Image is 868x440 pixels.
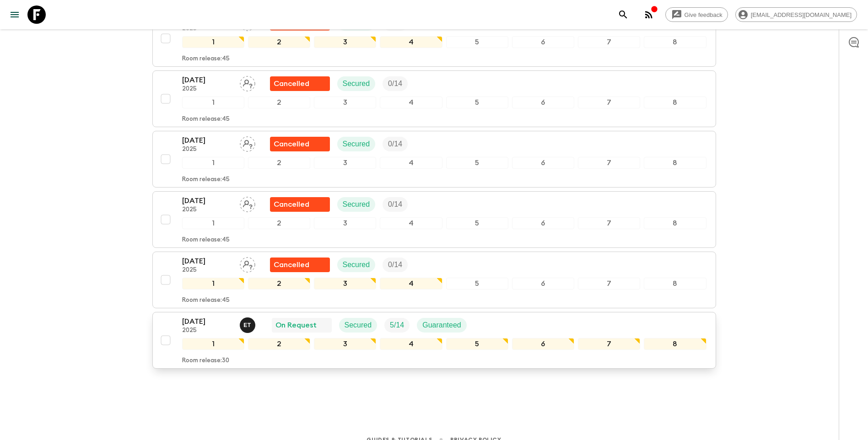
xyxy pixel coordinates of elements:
[182,278,244,290] div: 1
[314,278,376,290] div: 3
[383,258,408,272] div: Trip Fill
[182,256,232,267] p: [DATE]
[152,70,716,127] button: [DATE]2025Assign pack leaderFlash Pack cancellationSecuredTrip Fill12345678Room release:45
[383,137,408,151] div: Trip Fill
[644,36,706,48] div: 8
[644,338,706,350] div: 8
[182,327,232,334] p: 2025
[240,320,257,327] span: Elisavet Titanos
[270,197,330,212] div: Flash Pack cancellation
[182,217,244,229] div: 1
[182,206,232,214] p: 2025
[337,137,376,151] div: Secured
[446,278,508,290] div: 5
[274,78,309,89] p: Cancelled
[182,146,232,153] p: 2025
[644,278,706,290] div: 8
[446,157,508,169] div: 5
[182,36,244,48] div: 1
[383,76,408,91] div: Trip Fill
[270,137,330,151] div: Flash Pack cancellation
[339,318,377,333] div: Secured
[274,199,309,210] p: Cancelled
[422,320,461,331] p: Guaranteed
[380,338,442,350] div: 4
[182,116,230,123] p: Room release: 45
[314,157,376,169] div: 3
[512,36,574,48] div: 6
[152,10,716,67] button: [DATE]2025Assign pack leaderFlash Pack cancellationSecuredTrip Fill12345678Room release:45
[182,97,244,108] div: 1
[274,139,309,150] p: Cancelled
[5,5,24,24] button: menu
[380,217,442,229] div: 4
[388,139,402,150] p: 0 / 14
[343,78,370,89] p: Secured
[248,278,310,290] div: 2
[248,217,310,229] div: 2
[243,322,251,329] p: E T
[380,157,442,169] div: 4
[152,252,716,308] button: [DATE]2025Assign pack leaderFlash Pack cancellationSecuredTrip Fill12345678Room release:45
[314,338,376,350] div: 3
[337,197,376,212] div: Secured
[345,320,372,331] p: Secured
[182,338,244,350] div: 1
[182,195,232,206] p: [DATE]
[182,267,232,274] p: 2025
[314,97,376,108] div: 3
[240,260,255,267] span: Assign pack leader
[337,76,376,91] div: Secured
[446,36,508,48] div: 5
[182,135,232,146] p: [DATE]
[578,338,640,350] div: 7
[343,199,370,210] p: Secured
[679,11,728,18] span: Give feedback
[578,217,640,229] div: 7
[182,236,230,244] p: Room release: 45
[314,36,376,48] div: 3
[383,197,408,212] div: Trip Fill
[240,199,255,207] span: Assign pack leader
[182,297,230,304] p: Room release: 45
[337,258,376,272] div: Secured
[240,79,255,86] span: Assign pack leader
[384,318,410,333] div: Trip Fill
[182,75,232,86] p: [DATE]
[512,217,574,229] div: 6
[274,259,309,270] p: Cancelled
[578,157,640,169] div: 7
[578,278,640,290] div: 7
[512,338,574,350] div: 6
[182,176,230,183] p: Room release: 45
[314,217,376,229] div: 3
[735,7,857,22] div: [EMAIL_ADDRESS][DOMAIN_NAME]
[343,259,370,270] p: Secured
[248,157,310,169] div: 2
[578,97,640,108] div: 7
[446,217,508,229] div: 5
[182,55,230,63] p: Room release: 45
[614,5,632,24] button: search adventures
[182,86,232,93] p: 2025
[388,199,402,210] p: 0 / 14
[512,97,574,108] div: 6
[644,157,706,169] div: 8
[512,157,574,169] div: 6
[248,97,310,108] div: 2
[275,320,317,331] p: On Request
[644,97,706,108] div: 8
[380,278,442,290] div: 4
[270,76,330,91] div: Flash Pack cancellation
[390,320,404,331] p: 5 / 14
[182,316,232,327] p: [DATE]
[746,11,857,18] span: [EMAIL_ADDRESS][DOMAIN_NAME]
[182,157,244,169] div: 1
[578,36,640,48] div: 7
[248,36,310,48] div: 2
[665,7,728,22] a: Give feedback
[380,36,442,48] div: 4
[270,258,330,272] div: Flash Pack cancellation
[152,191,716,248] button: [DATE]2025Assign pack leaderFlash Pack cancellationSecuredTrip Fill12345678Room release:45
[388,259,402,270] p: 0 / 14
